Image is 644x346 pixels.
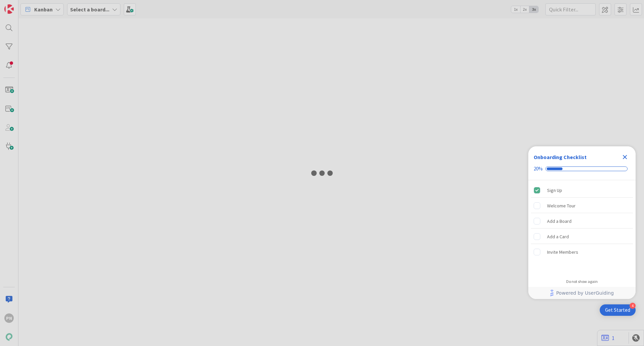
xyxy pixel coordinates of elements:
[531,214,633,229] div: Add a Board is incomplete.
[531,183,633,198] div: Sign Up is complete.
[528,287,636,299] div: Footer
[534,166,630,172] div: Checklist progress: 20%
[566,279,598,284] div: Do not show again
[547,248,578,256] div: Invite Members
[605,307,630,313] div: Get Started
[556,289,614,297] span: Powered by UserGuiding
[547,233,569,241] div: Add a Card
[534,166,543,172] div: 20%
[531,198,633,213] div: Welcome Tour is incomplete.
[620,152,630,162] div: Close Checklist
[547,186,562,194] div: Sign Up
[532,287,632,299] a: Powered by UserGuiding
[600,304,636,316] div: Open Get Started checklist, remaining modules: 4
[531,245,633,259] div: Invite Members is incomplete.
[630,303,636,309] div: 4
[528,180,636,275] div: Checklist items
[534,153,587,161] div: Onboarding Checklist
[547,202,576,210] div: Welcome Tour
[528,146,636,299] div: Checklist Container
[531,229,633,244] div: Add a Card is incomplete.
[547,217,572,225] div: Add a Board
